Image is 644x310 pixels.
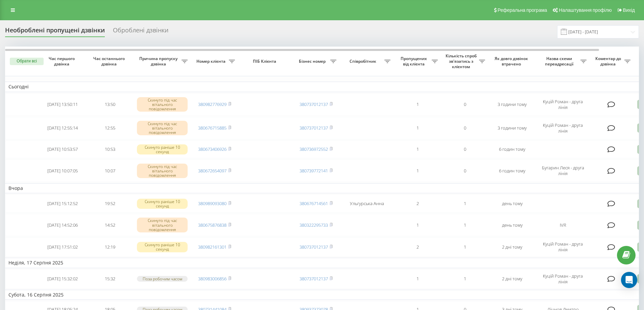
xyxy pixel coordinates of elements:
[198,168,226,174] a: 380672654097
[445,53,479,69] span: Кількість спроб зв'язатись з клієнтом
[397,56,432,66] span: Пропущених від клієнта
[198,125,226,131] a: 380676715885
[198,146,226,152] a: 380673406926
[44,56,81,66] span: Час першого дзвінка
[86,195,134,213] td: 19:52
[340,195,394,213] td: Ульгурська Анна
[300,101,328,107] a: 380737012137
[441,214,488,236] td: 1
[394,93,441,116] td: 1
[488,141,536,159] td: 6 годин тому
[498,7,547,13] span: Реферальна програма
[536,270,590,288] td: Куцій Роман - друга лінія
[137,56,182,66] span: Причина пропуску дзвінка
[92,56,128,66] span: Час останнього дзвінка
[86,141,134,159] td: 10:53
[394,117,441,139] td: 1
[300,222,328,228] a: 380322295733
[394,237,441,256] td: 2
[300,146,328,152] a: 380736972552
[194,59,229,64] span: Номер клієнта
[137,276,188,282] div: Поза робочим часом
[394,141,441,159] td: 1
[137,218,188,232] div: Скинуто під час вітального повідомлення
[137,242,188,252] div: Скинуто раніше 10 секунд
[39,195,86,213] td: [DATE] 15:12:52
[137,144,188,154] div: Скинуто раніше 10 секунд
[536,93,590,116] td: Куцій Роман - друга лінія
[593,56,624,66] span: Коментар до дзвінка
[488,117,536,139] td: 3 години тому
[39,141,86,159] td: [DATE] 10:53:57
[539,56,580,66] span: Назва схеми переадресації
[296,59,330,64] span: Бізнес номер
[198,101,226,107] a: 380982776929
[39,270,86,288] td: [DATE] 15:32:02
[536,214,590,236] td: IVR
[39,237,86,256] td: [DATE] 17:51:02
[10,58,44,65] button: Обрати всі
[488,270,536,288] td: 2 дні тому
[441,270,488,288] td: 1
[86,160,134,182] td: 10:07
[86,214,134,236] td: 14:52
[394,195,441,213] td: 2
[488,237,536,256] td: 2 дні тому
[441,141,488,159] td: 0
[494,56,530,66] span: Як довго дзвінок втрачено
[86,237,134,256] td: 12:19
[39,214,86,236] td: [DATE] 14:52:06
[86,270,134,288] td: 15:32
[536,237,590,256] td: Куцій Роман - друга лінія
[394,214,441,236] td: 1
[621,272,637,288] div: Open Intercom Messenger
[488,93,536,116] td: 3 години тому
[343,59,384,64] span: Співробітник
[300,168,328,174] a: 380739772141
[441,237,488,256] td: 1
[394,160,441,182] td: 1
[623,7,635,13] span: Вихід
[300,244,328,250] a: 380737012137
[198,244,226,250] a: 380982161301
[137,164,188,178] div: Скинуто під час вітального повідомлення
[488,195,536,213] td: день тому
[300,276,328,282] a: 380737012137
[86,93,134,116] td: 13:50
[488,160,536,182] td: 6 годин тому
[441,195,488,213] td: 1
[559,7,612,13] span: Налаштування профілю
[137,199,188,209] div: Скинуто раніше 10 секунд
[536,160,590,182] td: Бугарин Леся - друга лінія
[137,97,188,112] div: Скинуто під час вітального повідомлення
[198,222,226,228] a: 380675876838
[394,270,441,288] td: 1
[300,125,328,131] a: 380737012137
[244,59,287,64] span: ПІБ Клієнта
[39,160,86,182] td: [DATE] 10:07:05
[86,117,134,139] td: 12:55
[536,117,590,139] td: Куцій Роман - друга лінія
[441,160,488,182] td: 0
[198,200,226,206] a: 380989093080
[5,27,105,37] div: Необроблені пропущені дзвінки
[488,214,536,236] td: день тому
[39,93,86,116] td: [DATE] 13:50:11
[441,117,488,139] td: 0
[441,93,488,116] td: 0
[300,200,328,206] a: 380676714561
[198,276,226,282] a: 380983006856
[113,27,168,37] div: Оброблені дзвінки
[39,117,86,139] td: [DATE] 12:55:14
[137,121,188,136] div: Скинуто під час вітального повідомлення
